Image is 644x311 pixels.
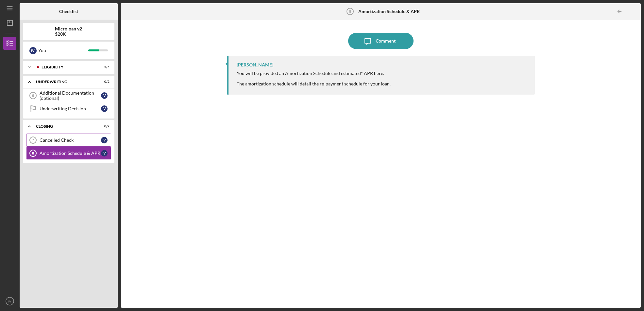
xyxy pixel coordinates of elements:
[358,9,420,14] b: Amortization Schedule & APR
[40,151,101,156] div: Amortization Schedule & APR
[55,31,82,37] div: $20K
[32,151,34,155] tspan: 8
[98,65,110,69] div: 5 / 5
[36,80,93,84] div: Underwriting
[36,124,93,128] div: Closing
[237,71,391,76] div: You will be provided an Amortization Schedule and estimated* APR here.
[101,150,108,156] div: I V
[55,26,82,31] b: Microloan v2
[101,92,108,99] div: I V
[101,137,108,143] div: I V
[101,105,108,112] div: I V
[376,33,396,49] div: Comment
[32,94,34,98] tspan: 6
[8,300,11,303] text: IV
[40,90,101,101] div: Additional Documentation (optional)
[42,65,93,69] div: Eligibility
[59,9,78,14] b: Checklist
[29,47,37,54] div: I V
[26,147,111,160] a: 8Amortization Schedule & APRIV
[26,102,111,115] a: Underwriting DecisionIV
[348,33,414,49] button: Comment
[40,137,101,143] div: Cancelled Check
[40,106,101,111] div: Underwriting Decision
[237,62,273,67] div: [PERSON_NAME]
[38,45,88,56] div: You
[349,9,351,13] tspan: 8
[3,295,16,308] button: IV
[98,124,110,128] div: 0 / 2
[26,89,111,102] a: 6Additional Documentation (optional)IV
[237,81,391,86] div: The amortization schedule will detail the re-payment schedule for your loan.
[98,80,110,84] div: 0 / 2
[26,134,111,147] a: 7Cancelled CheckIV
[32,138,34,142] tspan: 7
